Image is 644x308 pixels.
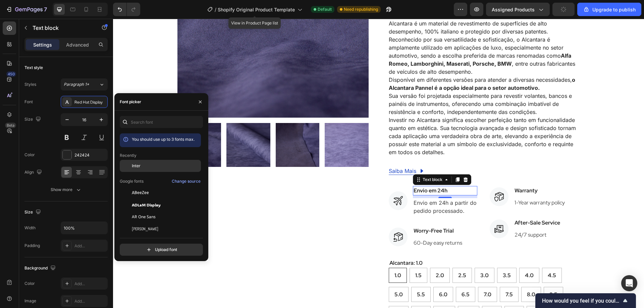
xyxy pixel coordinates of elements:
span: 7.0 [371,272,378,279]
span: 2.0 [323,253,331,260]
span: 8.5 [436,272,444,279]
span: 1.5 [302,253,309,260]
p: 60-Day easy returns [301,220,349,228]
div: Text style [24,65,43,71]
div: 242424 [74,152,106,158]
span: Default [318,6,332,12]
div: Size [24,208,42,217]
p: Sua versão foi projetada especialmente para revestir volantes, bancos e painéis de instrumentos, ... [276,74,459,97]
p: Text block [33,24,90,32]
button: Show more [24,184,108,196]
div: Open Intercom Messenger [621,275,637,291]
div: Size [24,115,42,124]
p: Advanced [66,41,89,48]
span: 3.5 [390,253,398,260]
span: How would you feel if you could no longer use GemPages? [542,298,621,304]
button: Change source [171,177,201,185]
div: Rich Text Editor. Editing area: main [300,167,364,177]
p: Recently [120,152,137,159]
span: ABeeZee [132,190,149,196]
p: pedido processado. [301,188,364,196]
span: 2.5 [345,253,353,260]
p: 1-Year warranty policy [401,180,452,188]
div: Color [24,152,35,158]
legend: Alcantara: 1.0 [276,240,310,249]
div: Add... [74,243,106,249]
button: Paragraph 1* [61,78,108,90]
span: 5.5 [304,272,312,279]
div: Text block [308,158,331,164]
a: Saiba Mais [276,148,311,156]
span: 4.5 [435,253,443,260]
div: Red Hat Display [74,99,106,105]
div: Change source [172,178,201,184]
div: Styles [24,81,36,87]
div: Align [24,168,43,177]
p: Envio em 24h [301,168,364,176]
span: [PERSON_NAME] [132,226,158,232]
span: 6.0 [326,272,334,279]
button: 7 [3,3,50,16]
div: Width [24,225,36,231]
span: 3.0 [367,253,376,260]
p: 7 [44,5,47,13]
span: Inter [132,163,141,169]
p: Saiba Mais [276,148,303,156]
p: Google fonts [120,178,144,184]
div: Add... [74,298,106,304]
span: ADLaM Display [132,202,161,208]
button: Assigned Products [486,3,550,16]
p: Investir no Alcantara significa escolher perfeição tanto em funcionalidade quanto em estética. Su... [276,98,463,137]
div: Add... [74,281,106,287]
iframe: Design area [113,19,644,308]
p: Warranty [401,168,452,176]
button: Upload font [120,244,203,256]
span: Shopify Original Product Template [218,6,295,13]
div: Show more [51,186,82,193]
p: Envio em 24h a partir do [301,180,364,188]
span: Paragraph 1* [64,81,89,87]
div: Beta [5,123,16,128]
p: Disponível em diferentes versões para atender a diversas necessidades, [276,58,462,72]
p: After-Sale Service [401,200,447,208]
span: 5.0 [281,272,290,279]
span: 4.0 [412,253,421,260]
p: Settings [33,41,52,48]
p: 24/7 support [401,212,447,220]
span: Assigned Products [492,6,535,13]
div: Font [24,99,33,105]
button: Upgrade to publish [577,3,641,16]
button: Show survey - How would you feel if you could no longer use GemPages? [542,297,629,305]
span: / [215,6,216,13]
input: Auto [61,222,107,234]
span: You should use up to 3 fonts max. [132,137,195,142]
p: Worry-Free Trial [301,208,349,216]
div: Upgrade to publish [583,6,636,13]
span: 6.5 [348,272,357,279]
div: Rich Text Editor. Editing area: main [300,179,364,197]
div: Image [24,298,36,304]
span: 1.0 [281,253,288,260]
div: 450 [6,71,16,77]
span: 7.5 [392,272,400,279]
div: Background [24,264,57,273]
div: Font picker [120,99,141,105]
div: Upload font [146,246,177,253]
span: Need republishing [344,6,378,12]
span: 8.0 [414,272,422,279]
span: AR One Sans [132,214,156,220]
div: Color [24,281,35,287]
input: Search font [120,116,203,128]
div: Padding [24,243,40,249]
div: Undo/Redo [113,3,140,16]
